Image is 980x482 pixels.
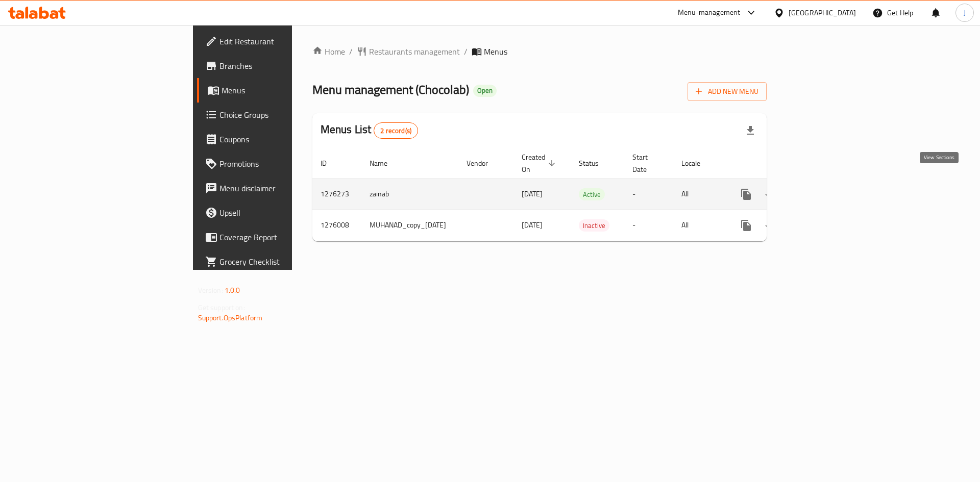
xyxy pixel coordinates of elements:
[673,179,726,210] td: All
[219,133,349,145] span: Coupons
[579,157,612,169] span: Status
[219,60,349,72] span: Branches
[219,109,349,121] span: Choice Groups
[219,158,349,170] span: Promotions
[473,85,497,97] div: Open
[197,127,357,151] a: Coupons
[374,126,418,136] span: 2 record(s)
[197,151,357,176] a: Promotions
[197,176,357,200] a: Menu disclaimer
[789,7,856,18] div: [GEOGRAPHIC_DATA]
[225,284,240,297] span: 1.0.0
[632,151,661,175] span: Start Date
[197,78,357,103] a: Menus
[197,54,357,78] a: Branches
[219,256,349,268] span: Grocery Checklist
[673,210,726,241] td: All
[197,249,357,274] a: Grocery Checklist
[688,82,767,101] button: Add New Menu
[734,182,758,207] button: more
[696,85,758,98] span: Add New Menu
[464,45,468,58] li: /
[522,218,543,232] span: [DATE]
[198,311,263,324] a: Support.OpsPlatform
[198,301,245,314] span: Get support on:
[579,188,605,200] div: Active
[758,213,783,238] button: Change Status
[197,225,357,249] a: Coverage Report
[222,84,349,96] span: Menus
[197,103,357,127] a: Choice Groups
[624,179,673,210] td: -
[484,45,507,58] span: Menus
[219,182,349,194] span: Menu disclaimer
[467,157,501,169] span: Vendor
[219,231,349,243] span: Coverage Report
[522,187,543,200] span: [DATE]
[312,148,840,241] table: enhanced table
[357,45,460,58] a: Restaurants management
[197,29,357,54] a: Edit Restaurant
[579,189,605,200] span: Active
[197,200,357,225] a: Upsell
[312,78,469,101] span: Menu management ( Chocolab )
[726,148,840,179] th: Actions
[522,151,558,175] span: Created On
[370,157,401,169] span: Name
[579,220,609,232] span: Inactive
[738,118,763,143] div: Export file
[473,86,497,95] span: Open
[369,45,460,58] span: Restaurants management
[321,157,340,169] span: ID
[219,35,349,47] span: Edit Restaurant
[678,7,741,19] div: Menu-management
[312,45,767,58] nav: breadcrumb
[681,157,714,169] span: Locale
[624,210,673,241] td: -
[219,207,349,219] span: Upsell
[964,7,966,18] span: J
[374,122,418,139] div: Total records count
[361,179,458,210] td: zainab
[361,210,458,241] td: MUHANAD_copy_[DATE]
[758,182,783,207] button: Change Status
[198,284,223,297] span: Version:
[321,122,418,139] h2: Menus List
[734,213,758,238] button: more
